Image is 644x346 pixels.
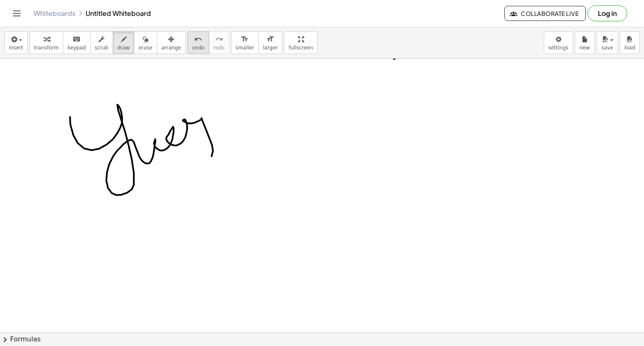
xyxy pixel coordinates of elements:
span: new [579,45,590,51]
span: settings [548,45,569,51]
button: draw [113,31,135,54]
button: new [575,31,595,54]
span: undo [192,45,205,51]
button: Log in [587,5,627,21]
button: scrub [90,31,113,54]
span: erase [138,45,152,51]
span: larger [263,45,278,51]
button: format_sizesmaller [231,31,259,54]
button: format_sizelarger [258,31,282,54]
span: load [624,45,635,51]
span: fullscreen [288,45,313,51]
span: insert [9,45,23,51]
button: Collaborate Live [504,6,586,21]
button: undoundo [187,31,209,54]
span: Collaborate Live [512,10,579,17]
span: save [601,45,613,51]
button: insert [4,31,28,54]
i: undo [194,34,202,44]
button: erase [134,31,157,54]
span: smaller [236,45,254,51]
a: Whiteboards [34,9,75,18]
span: keypad [68,45,86,51]
button: transform [29,31,63,54]
span: transform [34,45,59,51]
button: save [597,31,618,54]
button: settings [544,31,573,54]
button: fullscreen [284,31,317,54]
button: load [620,31,640,54]
button: Toggle navigation [10,7,23,20]
span: draw [117,45,130,51]
i: redo [215,34,223,44]
i: format_size [241,34,249,44]
button: redoredo [209,31,229,54]
span: redo [213,45,225,51]
span: arrange [161,45,181,51]
button: arrange [157,31,186,54]
span: scrub [95,45,109,51]
i: format_size [266,34,274,44]
i: keyboard [73,34,80,44]
button: keyboardkeypad [63,31,91,54]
